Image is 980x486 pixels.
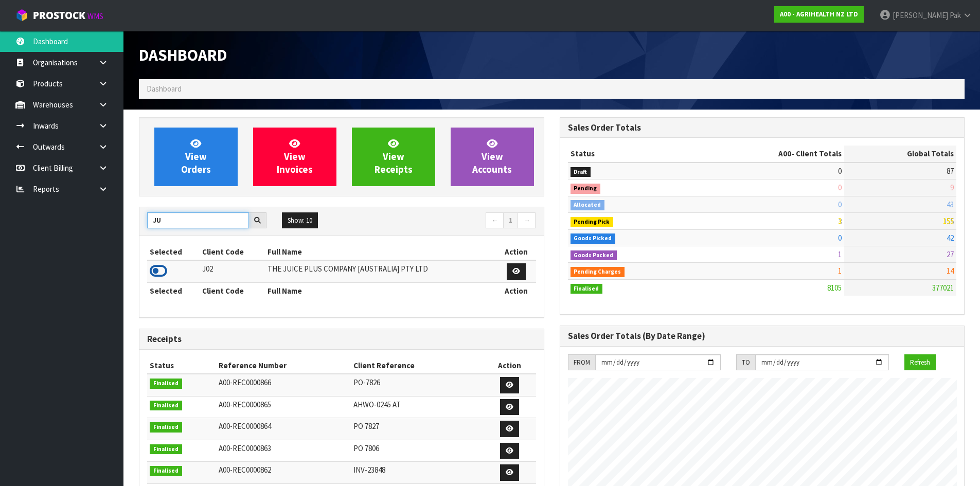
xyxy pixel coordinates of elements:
h3: Receipts [147,334,536,344]
th: - Client Totals [696,146,844,162]
span: Pending [571,184,601,194]
span: 1 [838,266,842,276]
span: A00-REC0000866 [219,377,271,387]
th: Full Name [265,244,496,260]
span: Dashboard [147,84,182,94]
a: ViewAccounts [451,128,534,186]
a: ViewOrders [154,128,238,186]
th: Status [568,146,697,162]
th: Selected [147,244,200,260]
span: Finalised [571,284,603,294]
span: ProStock [33,9,85,22]
img: cube-alt.png [15,9,28,22]
a: A00 - AGRIHEALTH NZ LTD [774,6,864,23]
th: Status [147,357,216,374]
span: 0 [838,233,842,243]
span: Pak [950,10,961,20]
span: A00-REC0000863 [219,443,271,453]
span: View Orders [181,137,211,176]
th: Full Name [265,282,496,299]
span: A00-REC0000864 [219,421,271,431]
th: Action [496,244,536,260]
a: → [518,212,536,229]
span: Finalised [150,379,182,389]
span: View Receipts [375,137,413,176]
span: Dashboard [139,45,227,65]
a: ViewInvoices [253,128,336,186]
span: Goods Packed [571,250,617,261]
span: 0 [838,200,842,209]
nav: Page navigation [349,212,536,230]
div: FROM [568,354,595,371]
span: 0 [838,183,842,192]
span: AHWO-0245 AT [353,400,401,409]
a: ← [486,212,504,229]
span: PO 7806 [353,443,379,453]
span: View Accounts [472,137,512,176]
h3: Sales Order Totals (By Date Range) [568,331,957,341]
span: A00-REC0000865 [219,400,271,409]
span: Finalised [150,401,182,411]
button: Show: 10 [282,212,318,229]
strong: A00 - AGRIHEALTH NZ LTD [780,10,858,19]
th: Client Reference [351,357,484,374]
span: 43 [947,200,954,209]
span: View Invoices [277,137,313,176]
span: A00-REC0000862 [219,465,271,475]
h3: Sales Order Totals [568,123,957,133]
span: Goods Picked [571,233,616,244]
th: Action [496,282,536,299]
span: 1 [838,249,842,259]
th: Global Totals [844,146,956,162]
small: WMS [87,11,103,21]
span: 8105 [827,283,842,293]
span: 42 [947,233,954,243]
input: Search clients [147,212,249,228]
span: [PERSON_NAME] [893,10,948,20]
span: 377021 [932,283,954,293]
th: Client Code [200,282,265,299]
th: Client Code [200,244,265,260]
td: J02 [200,260,265,282]
th: Action [484,357,536,374]
span: 155 [943,216,954,226]
span: 3 [838,216,842,226]
div: TO [736,354,755,371]
span: Draft [571,167,591,177]
span: PO-7826 [353,377,380,387]
span: Finalised [150,422,182,433]
th: Reference Number [216,357,351,374]
span: 9 [950,183,954,192]
td: THE JUICE PLUS COMPANY [AUSTRALIA] PTY LTD [265,260,496,282]
span: PO 7827 [353,421,379,431]
span: Finalised [150,444,182,455]
a: 1 [503,212,518,229]
span: 87 [947,166,954,176]
span: A00 [778,149,791,158]
span: INV-23848 [353,465,385,475]
a: ViewReceipts [352,128,435,186]
span: Allocated [571,200,605,210]
span: 14 [947,266,954,276]
span: Pending Charges [571,267,625,277]
th: Selected [147,282,200,299]
span: Finalised [150,466,182,476]
button: Refresh [904,354,936,371]
span: Pending Pick [571,217,614,227]
span: 27 [947,249,954,259]
span: 0 [838,166,842,176]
